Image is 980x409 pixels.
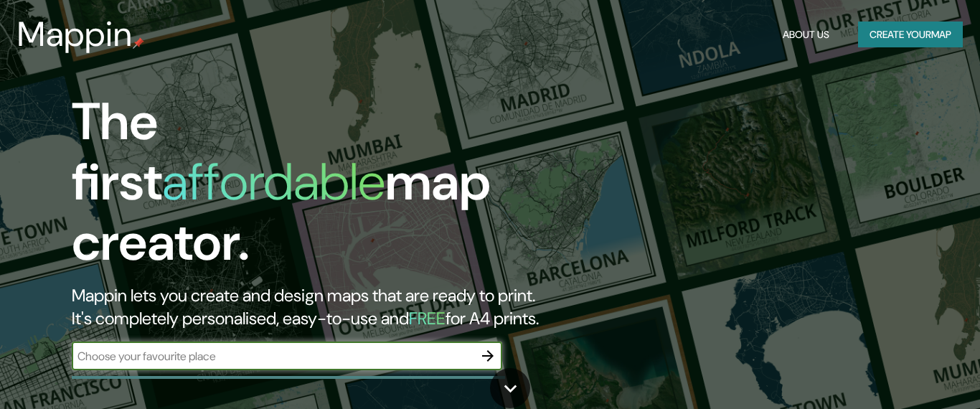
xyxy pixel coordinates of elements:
input: Choose your favourite place [72,348,473,365]
h1: affordable [162,149,385,215]
button: Create yourmap [858,22,963,48]
button: About Us [777,22,835,48]
h1: The first map creator. [72,92,562,284]
h2: Mappin lets you create and design maps that are ready to print. It's completely personalised, eas... [72,284,562,330]
img: mappin-pin [133,37,144,49]
h5: FREE [409,307,446,329]
h3: Mappin [17,14,133,55]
